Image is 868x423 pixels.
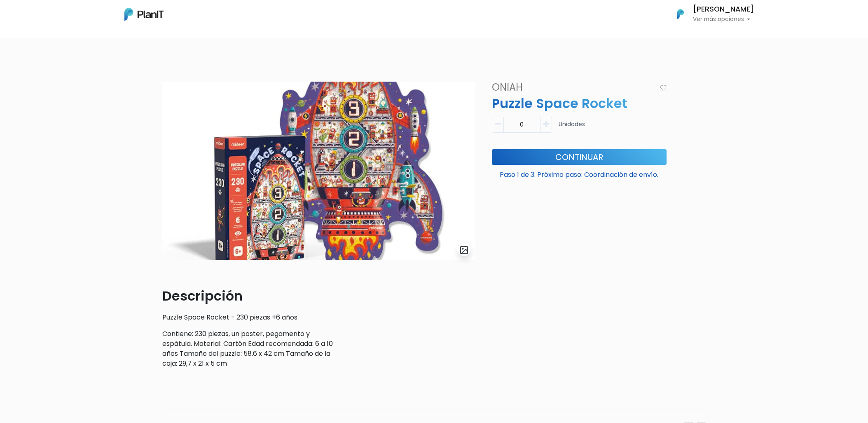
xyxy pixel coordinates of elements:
button: PlanIt Logo [PERSON_NAME] Ver más opciones [667,3,754,25]
p: Paso 1 de 3. Próximo paso: Coordinación de envío. [492,167,667,180]
h4: Oniah [487,82,656,94]
p: Descripción [162,286,475,306]
button: Continuar [492,149,667,165]
img: image__64_.png [162,82,475,260]
p: Puzzle Space Rocket [487,94,671,113]
p: Unidades [559,120,585,136]
h6: [PERSON_NAME] [693,6,754,13]
p: Puzzle Space Rocket - 230 piezas +6 años [162,313,475,322]
img: heart_icon [660,85,667,91]
img: PlanIt Logo [124,8,164,21]
img: PlanIt Logo [671,5,690,23]
p: Ver más opciones [693,16,754,22]
p: Contiene: 230 piezas, un poster, pegamento y espátula. Material: Cartón Edad recomendada: 6 a 10 ... [162,329,475,369]
img: gallery-light [459,245,469,255]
